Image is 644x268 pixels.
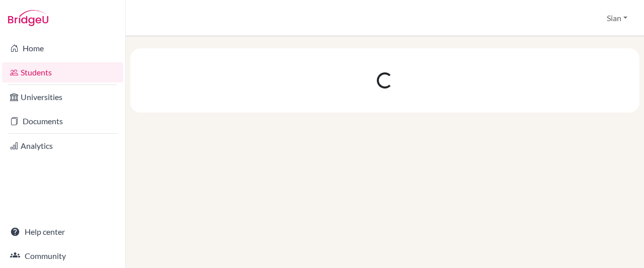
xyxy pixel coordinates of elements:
[2,111,123,131] a: Documents
[2,222,123,242] a: Help center
[2,87,123,107] a: Universities
[8,10,48,26] img: Bridge-U
[2,62,123,82] a: Students
[602,9,632,28] button: Sian
[2,136,123,156] a: Analytics
[2,246,123,266] a: Community
[2,38,123,58] a: Home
